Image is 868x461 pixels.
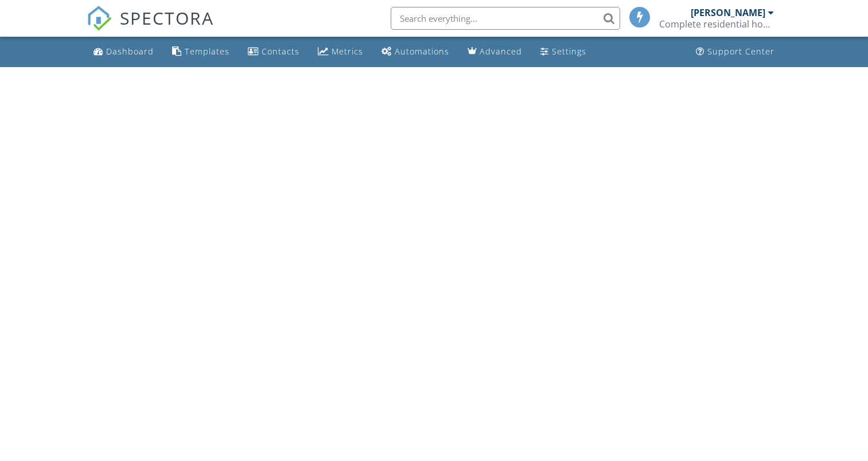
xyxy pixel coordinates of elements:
[120,6,214,30] span: SPECTORA
[691,7,765,18] div: [PERSON_NAME]
[691,41,779,62] a: Support Center
[480,46,522,57] div: Advanced
[659,18,774,30] div: Complete residential home inspections LLC
[106,46,154,57] div: Dashboard
[87,6,112,31] img: The Best Home Inspection Software - Spectora
[463,41,527,62] a: Advanced
[185,46,229,57] div: Templates
[552,46,586,57] div: Settings
[262,46,299,57] div: Contacts
[332,46,363,57] div: Metrics
[377,41,454,62] a: Automations (Basic)
[168,41,234,62] a: Templates
[87,15,214,40] a: SPECTORA
[243,41,304,62] a: Contacts
[707,46,774,57] div: Support Center
[89,41,158,62] a: Dashboard
[391,7,620,30] input: Search everything...
[536,41,591,62] a: Settings
[313,41,368,62] a: Metrics
[395,46,449,57] div: Automations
